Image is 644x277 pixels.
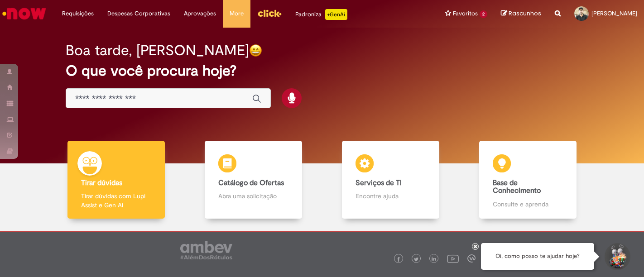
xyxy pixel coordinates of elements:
p: Tirar dúvidas com Lupi Assist e Gen Ai [81,191,151,210]
img: ServiceNow [1,5,48,23]
h2: O que você procura hoje? [66,63,578,79]
img: logo_footer_ambev_rotulo_gray.png [180,241,232,259]
p: Encontre ajuda [356,191,425,201]
span: More [230,9,244,18]
img: logo_footer_facebook.png [396,257,401,262]
b: Catálogo de Ofertas [218,178,284,187]
b: Tirar dúvidas [81,178,122,187]
a: Serviços de TI Encontre ajuda [322,141,459,219]
span: Aprovações [184,9,216,18]
b: Base de Conhecimento [493,178,541,196]
img: logo_footer_workplace.png [467,254,476,263]
span: Requisições [62,9,94,18]
a: Tirar dúvidas Tirar dúvidas com Lupi Assist e Gen Ai [48,141,185,219]
p: Abra uma solicitação [218,191,288,201]
img: logo_footer_twitter.png [414,257,418,262]
div: Oi, como posso te ajudar hoje? [481,243,594,270]
a: Rascunhos [501,10,541,18]
span: [PERSON_NAME] [591,10,637,17]
span: 2 [480,10,487,18]
img: logo_footer_linkedin.png [432,257,436,262]
a: Catálogo de Ofertas Abra uma solicitação [185,141,322,219]
span: Favoritos [453,9,478,18]
a: Base de Conhecimento Consulte e aprenda [459,141,596,219]
img: happy-face.png [249,44,262,57]
span: Rascunhos [509,9,541,18]
span: Despesas Corporativas [107,9,170,18]
div: Padroniza [295,9,347,20]
img: logo_footer_youtube.png [447,253,459,264]
p: +GenAi [325,9,347,20]
img: click_logo_yellow_360x200.png [257,6,282,20]
p: Consulte e aprenda [493,200,562,209]
b: Serviços de TI [356,178,402,187]
h2: Boa tarde, [PERSON_NAME] [66,43,249,58]
button: Iniciar Conversa de Suporte [603,243,630,270]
